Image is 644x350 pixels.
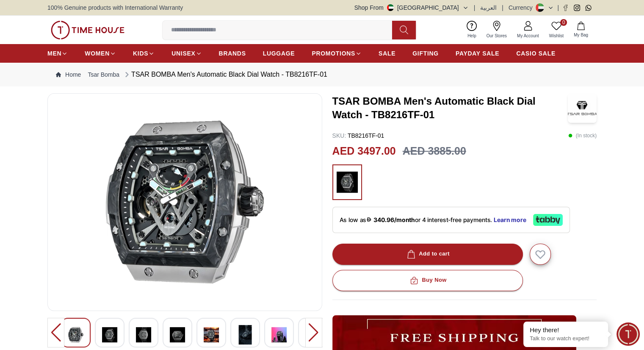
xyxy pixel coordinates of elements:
img: TSAR BOMBA Men's Automatic Black Dial Watch - TB8216TF-01 [68,325,83,344]
div: Buy Now [408,275,446,285]
span: BRANDS [219,49,246,58]
a: PAYDAY SALE [456,46,499,61]
span: Our Stores [483,33,510,39]
span: PROMOTIONS [312,49,355,58]
p: TB8216TF-01 [332,131,384,140]
a: KIDS [133,46,155,61]
a: Whatsapp [585,5,591,11]
div: Currency [509,3,536,12]
span: My Account [514,33,542,39]
a: UNISEX [171,46,202,61]
button: My Bag [569,20,593,40]
img: TSAR BOMBA Men's Automatic Black Dial Watch - TB8216TF-01 [238,325,253,344]
a: PROMOTIONS [312,46,362,61]
span: My Bag [570,32,591,38]
a: CASIO SALE [516,46,556,61]
span: 100% Genuine products with International Warranty [47,3,183,12]
img: TSAR BOMBA Men's Automatic Black Dial Watch - TB8216TF-01 [568,93,597,123]
span: SKU : [332,132,346,139]
button: Add to cart [332,244,523,265]
a: Our Stores [481,19,512,41]
span: LUGGAGE [263,49,295,58]
h3: TSAR BOMBA Men's Automatic Black Dial Watch - TB8216TF-01 [332,94,568,122]
span: GIFTING [412,49,439,58]
span: | [474,3,475,12]
span: PAYDAY SALE [456,49,499,58]
a: SALE [379,46,395,61]
img: United Arab Emirates [387,4,394,11]
span: 0 [560,19,567,26]
img: TSAR BOMBA Men's Automatic Black Dial Watch - TB8216TF-01 [204,325,219,344]
a: BRANDS [219,46,246,61]
h2: AED 3497.00 [332,143,396,159]
a: Instagram [574,5,580,11]
div: Chat Widget [616,322,640,346]
div: Hey there! [530,326,602,334]
span: MEN [47,49,61,58]
p: Talk to our watch expert! [530,335,602,342]
img: ... [337,169,358,196]
img: TSAR BOMBA Men's Automatic Black Dial Watch - TB8216TF-01 [102,325,117,344]
img: ... [51,21,124,39]
a: Tsar Bomba [88,70,119,79]
span: KIDS [133,49,148,58]
img: TSAR BOMBA Men's Automatic Black Dial Watch - TB8216TF-01 [136,325,151,344]
span: Wishlist [546,33,567,39]
a: Help [462,19,481,41]
div: Add to cart [405,249,450,259]
a: Facebook [562,5,569,11]
span: WOMEN [85,49,110,58]
span: CASIO SALE [516,49,556,58]
a: MEN [47,46,68,61]
a: WOMEN [85,46,116,61]
nav: Breadcrumb [47,63,597,86]
img: TSAR BOMBA Men's Automatic Black Dial Watch - TB8216TF-01 [55,100,315,304]
a: LUGGAGE [263,46,295,61]
button: العربية [480,3,497,12]
div: TSAR BOMBA Men's Automatic Black Dial Watch - TB8216TF-01 [123,69,327,80]
span: SALE [379,49,395,58]
a: GIFTING [412,46,439,61]
span: UNISEX [171,49,195,58]
h3: AED 3885.00 [403,143,466,159]
a: Home [56,70,81,79]
span: | [502,3,503,12]
p: ( In stock ) [568,131,597,140]
img: TSAR BOMBA Men's Automatic Black Dial Watch - TB8216TF-01 [271,325,287,344]
a: 0Wishlist [544,19,569,41]
button: Shop From[GEOGRAPHIC_DATA] [354,3,469,12]
span: | [557,3,559,12]
button: Buy Now [332,270,523,291]
img: TSAR BOMBA Men's Automatic Black Dial Watch - TB8216TF-01 [170,325,185,344]
span: Help [464,33,480,39]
